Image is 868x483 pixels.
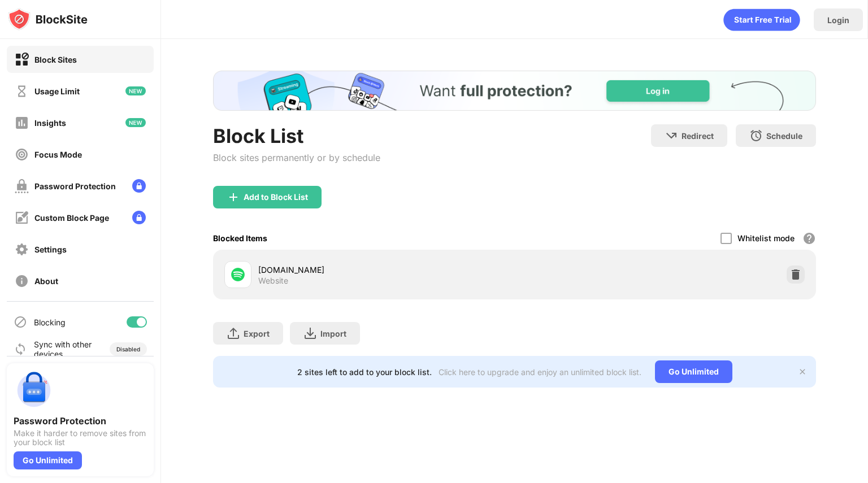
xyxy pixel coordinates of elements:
img: x-button.svg [798,367,807,376]
img: sync-icon.svg [14,342,27,356]
div: Login [827,15,849,25]
div: Block Sites [34,55,77,64]
img: about-off.svg [15,274,29,288]
div: Website [258,276,288,286]
img: insights-off.svg [15,116,29,130]
div: Sync with other devices [34,340,92,359]
img: settings-off.svg [15,242,29,256]
div: Block sites permanently or by schedule [213,152,380,163]
div: Go Unlimited [655,360,732,383]
img: focus-off.svg [15,147,29,162]
div: Disabled [116,346,140,353]
div: Block List [213,124,380,147]
img: new-icon.svg [125,118,146,127]
div: Custom Block Page [34,213,109,223]
div: Blocked Items [213,233,267,243]
div: Click here to upgrade and enjoy an unlimited block list. [439,367,641,377]
div: Whitelist mode [737,233,795,243]
div: animation [723,8,800,31]
div: Redirect [682,131,714,141]
img: new-icon.svg [125,86,146,95]
div: Make it harder to remove sites from your block list [14,429,147,447]
img: blocking-icon.svg [14,315,27,329]
div: Export [244,329,270,338]
div: Password Protection [34,181,116,191]
div: Focus Mode [34,150,82,159]
div: Go Unlimited [14,451,82,469]
div: [DOMAIN_NAME] [258,264,514,276]
img: logo-blocksite.svg [8,8,88,31]
div: 2 sites left to add to your block list. [297,367,432,377]
img: password-protection-off.svg [15,179,29,193]
iframe: Banner [213,71,816,111]
div: About [34,276,58,286]
div: Import [320,329,346,338]
img: block-on.svg [15,53,29,67]
img: lock-menu.svg [132,211,146,224]
div: Add to Block List [244,193,308,202]
div: Blocking [34,317,66,327]
div: Settings [34,245,67,254]
div: Schedule [766,131,802,141]
img: favicons [231,268,245,281]
div: Usage Limit [34,86,80,96]
div: Insights [34,118,66,128]
div: Password Protection [14,415,147,427]
img: push-password-protection.svg [14,370,54,411]
img: time-usage-off.svg [15,84,29,98]
img: customize-block-page-off.svg [15,211,29,225]
img: lock-menu.svg [132,179,146,193]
